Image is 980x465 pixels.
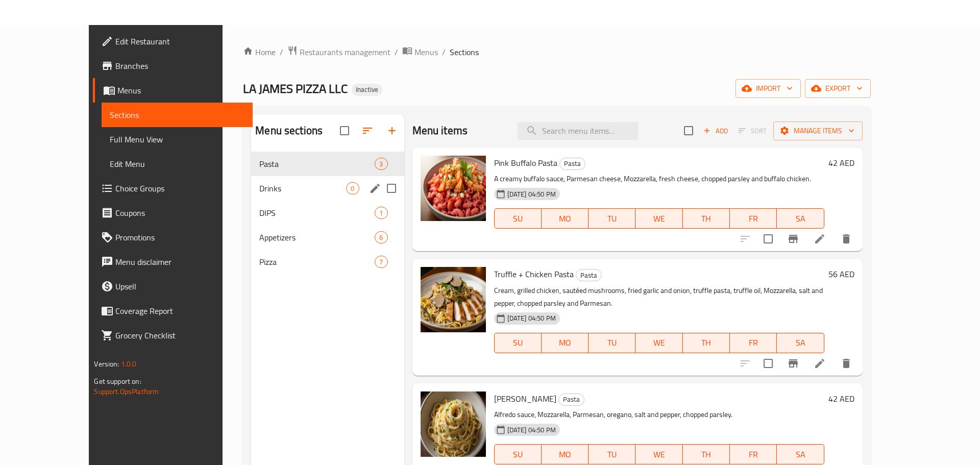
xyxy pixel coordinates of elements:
[699,123,732,139] span: Add item
[589,333,635,353] button: TU
[640,211,678,226] span: WE
[757,228,779,250] span: Select to update
[243,77,348,100] span: LA JAMES PIZZA LLC
[494,408,824,421] p: Alfredo sauce, Mozzarella, Parmesan, oregano, salt and pepper, chopped parsley.
[503,313,560,323] span: [DATE] 04:50 PM
[734,211,773,226] span: FR
[699,123,732,139] button: Add
[300,46,390,58] span: Restaurants management
[255,123,323,138] h2: Menu sections
[352,84,382,96] div: Inactive
[734,335,773,350] span: FR
[814,357,826,370] a: Edit menu item
[251,152,404,176] div: Pasta3
[494,208,542,229] button: SU
[280,46,283,58] li: /
[375,233,387,242] span: 6
[352,85,382,94] span: Inactive
[730,208,777,229] button: FR
[499,335,537,350] span: SU
[683,333,730,353] button: TH
[635,208,682,229] button: WE
[736,79,801,98] button: import
[558,394,584,406] div: Pasta
[576,270,601,281] span: Pasta
[259,158,375,170] span: Pasta
[499,211,537,226] span: SU
[494,284,824,310] p: Cream, grilled chicken, sautéed mushrooms, fried garlic and onion, truffle pasta, truffle oil, Mo...
[678,120,699,141] span: Select section
[732,123,773,139] span: Select section first
[367,181,383,196] button: edit
[702,125,729,137] span: Add
[375,257,387,267] span: 7
[635,444,682,464] button: WE
[94,385,159,398] a: Support.OpsPlatform
[259,231,375,243] span: Appetizers
[102,152,253,176] a: Edit Menu
[115,280,244,292] span: Upsell
[730,444,777,464] button: FR
[421,156,486,221] img: Pink Buffalo Pasta
[346,182,359,194] div: items
[375,159,387,169] span: 3
[542,208,589,229] button: MO
[375,231,387,243] div: items
[781,227,805,251] button: Branch-specific-item
[814,233,826,245] a: Edit menu item
[259,256,375,268] span: Pizza
[115,60,244,72] span: Branches
[251,176,404,201] div: Drinks0edit
[115,305,244,317] span: Coverage Report
[494,444,542,464] button: SU
[414,46,438,58] span: Menus
[757,353,779,374] span: Select to update
[115,231,244,243] span: Promotions
[94,357,119,371] span: Version:
[375,208,387,218] span: 1
[828,391,854,406] h6: 42 AED
[781,125,854,137] span: Manage items
[115,329,244,341] span: Grocery Checklist
[593,335,631,350] span: TU
[546,447,584,462] span: MO
[251,201,404,225] div: DIPS1
[542,333,589,353] button: MO
[730,333,777,353] button: FR
[589,444,635,464] button: TU
[110,133,244,145] span: Full Menu View
[442,46,446,58] li: /
[777,333,824,353] button: SA
[494,333,542,353] button: SU
[593,447,631,462] span: TU
[375,207,387,219] div: items
[834,227,859,251] button: delete
[110,109,244,121] span: Sections
[375,256,387,268] div: items
[744,82,793,95] span: import
[781,447,820,462] span: SA
[518,122,638,140] input: search
[494,173,824,185] p: A creamy buffalo sauce, Parmesan cheese, Mozzarella, fresh cheese, chopped parsley and buffalo ch...
[813,82,863,95] span: export
[115,256,244,268] span: Menu disclaimer
[93,323,253,348] a: Grocery Checklist
[640,447,678,462] span: WE
[395,46,398,58] li: /
[635,333,682,353] button: WE
[777,208,824,229] button: SA
[683,208,730,229] button: TH
[259,182,346,194] div: Drinks
[687,447,726,462] span: TH
[781,211,820,226] span: SA
[828,267,854,281] h6: 56 AED
[375,158,387,170] div: items
[259,207,375,219] div: DIPS
[287,45,390,59] a: Restaurants management
[640,335,678,350] span: WE
[503,189,560,199] span: [DATE] 04:50 PM
[93,299,253,323] a: Coverage Report
[94,375,141,388] span: Get support on:
[834,351,859,376] button: delete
